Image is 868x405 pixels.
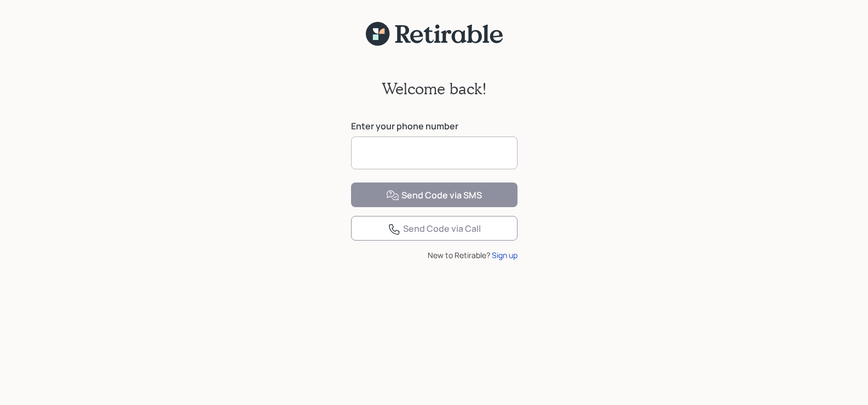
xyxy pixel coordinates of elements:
[351,182,518,207] button: Send Code via SMS
[388,223,481,236] div: Send Code via Call
[351,249,518,261] div: New to Retirable?
[492,249,518,261] div: Sign up
[386,189,482,202] div: Send Code via SMS
[351,216,518,241] button: Send Code via Call
[351,120,518,132] label: Enter your phone number
[382,79,487,98] h2: Welcome back!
